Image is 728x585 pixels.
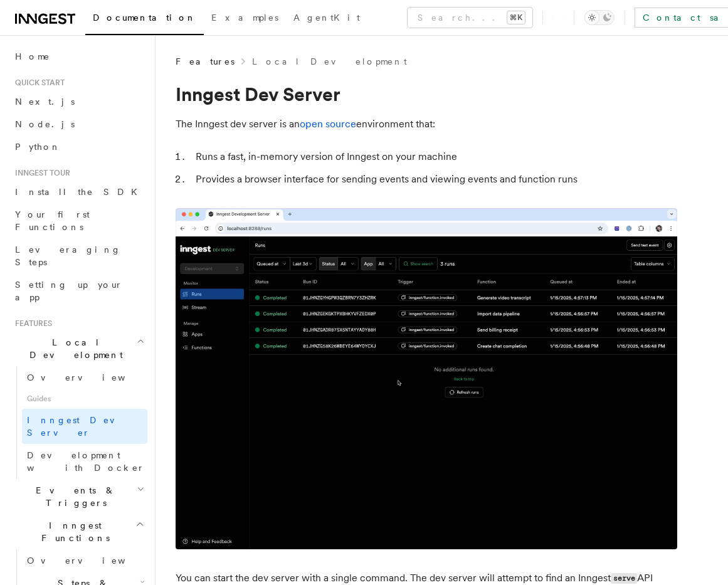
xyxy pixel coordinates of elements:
span: Your first Functions [15,209,90,232]
span: Python [15,142,61,152]
span: Guides [22,389,147,409]
h1: Inngest Dev Server [176,83,677,105]
span: Inngest Functions [10,519,135,544]
span: Development with Docker [27,450,145,473]
code: serve [611,573,637,584]
span: Inngest tour [10,168,70,178]
a: AgentKit [286,4,367,34]
span: AgentKit [293,13,360,23]
a: Development with Docker [22,444,147,479]
a: Next.js [10,90,147,113]
p: The Inngest dev server is an environment that: [176,115,677,133]
a: Python [10,135,147,158]
li: Runs a fast, in-memory version of Inngest on your machine [192,148,677,166]
a: Inngest Dev Server [22,409,147,444]
a: Local Development [252,55,407,68]
a: Leveraging Steps [10,238,147,273]
a: Your first Functions [10,203,147,238]
a: Home [10,45,147,68]
span: Overview [27,556,156,566]
a: open source [300,118,356,130]
span: Setting up your app [15,280,123,302]
span: Inngest Dev Server [27,415,134,438]
a: Overview [22,366,147,389]
span: Node.js [15,119,75,129]
img: Dev Server Demo [176,208,677,549]
span: Documentation [93,13,196,23]
button: Inngest Functions [10,514,147,549]
button: Search...⌘K [408,8,532,28]
span: Next.js [15,97,75,107]
a: Examples [204,4,286,34]
span: Leveraging Steps [15,245,121,267]
kbd: ⌘K [507,11,525,24]
a: Install the SDK [10,181,147,203]
span: Home [15,50,50,63]
a: Overview [22,549,147,572]
div: Local Development [10,366,147,479]
a: Node.js [10,113,147,135]
a: Documentation [85,4,204,35]
button: Local Development [10,331,147,366]
span: Features [176,55,235,68]
span: Events & Triggers [10,484,137,509]
a: Setting up your app [10,273,147,308]
span: Quick start [10,78,65,88]
span: Features [10,319,52,329]
span: Overview [27,372,156,382]
button: Toggle dark mode [584,10,615,25]
li: Provides a browser interface for sending events and viewing events and function runs [192,171,677,188]
button: Events & Triggers [10,479,147,514]
span: Install the SDK [15,187,145,197]
span: Examples [211,13,278,23]
span: Local Development [10,336,137,361]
